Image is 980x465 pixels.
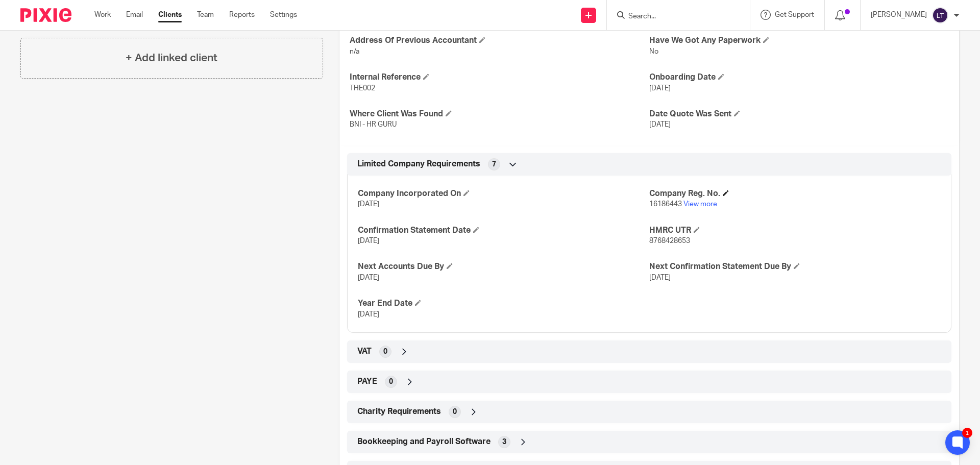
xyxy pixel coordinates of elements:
[649,225,941,236] h4: HMRC UTR
[350,121,397,128] span: BNI - HR GURU
[649,109,949,119] h4: Date Quote Was Sent
[649,261,941,272] h4: Next Confirmation Statement Due By
[775,11,814,18] span: Get Support
[932,7,948,23] img: svg%3E
[649,201,682,208] span: 16186443
[357,376,377,387] span: PAYE
[649,48,658,55] span: No
[357,346,372,357] span: VAT
[649,188,941,199] h4: Company Reg. No.
[126,50,217,66] h4: + Add linked client
[383,347,387,357] span: 0
[649,35,949,46] h4: Have We Got Any Paperwork
[197,10,214,20] a: Team
[649,121,671,128] span: [DATE]
[229,10,255,20] a: Reports
[683,201,717,208] a: View more
[350,35,649,46] h4: Address Of Previous Accountant
[453,407,457,417] span: 0
[350,85,375,92] span: THE002
[627,12,719,21] input: Search
[358,261,649,272] h4: Next Accounts Due By
[357,406,441,417] span: Charity Requirements
[358,188,649,199] h4: Company Incorporated On
[126,10,143,20] a: Email
[962,428,972,438] div: 1
[358,225,649,236] h4: Confirmation Statement Date
[350,72,649,83] h4: Internal Reference
[358,311,379,318] span: [DATE]
[20,8,71,22] img: Pixie
[358,298,649,309] h4: Year End Date
[649,237,690,244] span: 8768428653
[358,274,379,281] span: [DATE]
[94,10,111,20] a: Work
[270,10,297,20] a: Settings
[158,10,182,20] a: Clients
[492,159,496,169] span: 7
[358,237,379,244] span: [DATE]
[350,109,649,119] h4: Where Client Was Found
[389,377,393,387] span: 0
[502,437,506,447] span: 3
[649,72,949,83] h4: Onboarding Date
[357,436,491,447] span: Bookkeeping and Payroll Software
[358,201,379,208] span: [DATE]
[649,85,671,92] span: [DATE]
[649,274,671,281] span: [DATE]
[871,10,927,20] p: [PERSON_NAME]
[350,48,359,55] span: n/a
[357,159,480,169] span: Limited Company Requirements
